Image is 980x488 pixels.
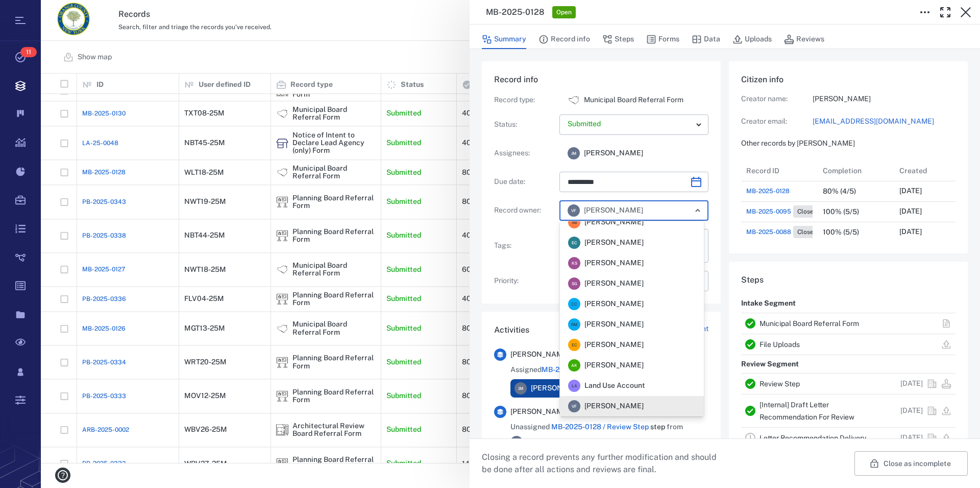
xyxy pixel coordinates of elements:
a: MB-2025-0088Closed [746,226,821,238]
p: Other records by [PERSON_NAME] [741,138,955,149]
h3: MB-2025-0128 [486,6,544,18]
span: [PERSON_NAME] [584,278,644,289]
span: [PERSON_NAME] [584,299,644,309]
div: V F [510,436,523,448]
p: Closing a record prevents any further modification and should be done after all actions and revie... [482,451,725,476]
p: [DATE] [900,406,923,416]
span: 11 [20,47,37,57]
div: StepsIntake SegmentMunicipal Board Referral FormFile UploadsReview SegmentReview Step[DATE][Inter... [729,262,968,469]
a: MB-2025-0128 [746,187,790,196]
p: [DATE] [900,379,923,389]
a: File Uploads [759,340,800,348]
a: MB-2025-0128 / Review Step [551,423,649,431]
p: Due date : [494,177,555,187]
p: Status : [494,120,555,130]
p: [PERSON_NAME] [813,94,955,104]
div: Created [899,156,927,185]
p: Creator name: [741,94,813,104]
p: Tags : [494,241,555,251]
div: Created [894,160,971,181]
span: [PERSON_NAME] [584,238,644,248]
span: Unassigned from [510,422,683,432]
div: 80% (4/5) [823,188,856,195]
p: Assignees : [494,148,555,158]
a: Review Step [759,380,800,388]
button: Record info [538,30,590,49]
p: [DATE] [900,433,923,443]
span: [PERSON_NAME] [584,217,644,227]
span: MB-2025-0088 [746,227,791,237]
div: 100% (5/5) [823,208,859,216]
span: [PERSON_NAME] [584,360,644,370]
span: [PERSON_NAME] [584,401,644,411]
div: Record ID [741,160,818,181]
img: icon Municipal Board Referral Form [568,94,580,106]
button: Uploads [732,30,772,49]
h6: Citizen info [741,74,955,86]
p: Creator email: [741,117,813,127]
div: Completion [823,156,862,185]
p: [DATE] [899,186,922,196]
span: Open [554,8,574,17]
span: [PERSON_NAME] [584,148,643,158]
a: Letter Recommendation Delivery [759,434,866,442]
a: MB-2025-0128 / Review Step [542,365,639,374]
button: Close as incomplete [854,451,968,476]
div: V F [568,204,580,217]
div: Completion [818,160,894,181]
span: [PERSON_NAME] [510,350,570,360]
button: Summary [482,30,526,49]
div: 100% (5/5) [823,228,859,236]
button: Toggle Fullscreen [935,2,955,22]
div: L A [568,380,580,392]
p: [DATE] [899,206,922,217]
p: Municipal Board Referral Form [584,95,683,105]
span: step [551,423,665,431]
div: J M [514,382,527,394]
button: Close [691,203,705,218]
div: Municipal Board Referral Form [568,94,580,106]
div: Record ID [746,156,779,185]
span: [PERSON_NAME] [527,437,586,447]
div: Record infoRecord type:icon Municipal Board Referral FormMunicipal Board Referral FormStatus:Assi... [482,61,721,312]
p: [DATE] [899,227,922,237]
span: [PERSON_NAME] [584,205,643,216]
p: Intake Segment [741,294,796,313]
h6: Steps [741,274,955,286]
h6: Record info [494,74,708,86]
div: K S [568,257,580,269]
p: Record type : [494,95,555,105]
span: Help [23,7,43,16]
div: V F [568,400,580,412]
span: [PERSON_NAME] [584,319,644,330]
div: R M [568,318,580,331]
span: Land Use Account [584,381,645,391]
div: S G [568,277,580,290]
div: E C [568,339,580,351]
span: [PERSON_NAME] [531,383,590,393]
div: C C [568,298,580,310]
button: Close [955,2,976,22]
span: Closed [795,228,819,237]
a: MB-2025-0095Closed [746,205,821,218]
p: Submitted [568,119,692,129]
button: Data [692,30,720,49]
div: Citizen infoCreator name:[PERSON_NAME]Creator email:[EMAIL_ADDRESS][DOMAIN_NAME]Other records by ... [729,61,968,262]
span: MB-2025-0095 [746,207,791,216]
span: [PERSON_NAME] [584,340,644,350]
button: Toggle to Edit Boxes [915,2,935,22]
button: Reviews [784,30,824,49]
p: Record owner : [494,205,555,216]
span: Closed [795,207,819,216]
span: [PERSON_NAME] [584,258,644,268]
button: Forms [646,30,679,49]
a: Municipal Board Referral Form [759,319,859,328]
button: Steps [602,30,634,49]
div: E C [568,237,580,249]
a: [Internal] Draft Letter Recommendation For Review [759,401,854,421]
div: A K [568,359,580,371]
a: [EMAIL_ADDRESS][DOMAIN_NAME] [813,117,955,127]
